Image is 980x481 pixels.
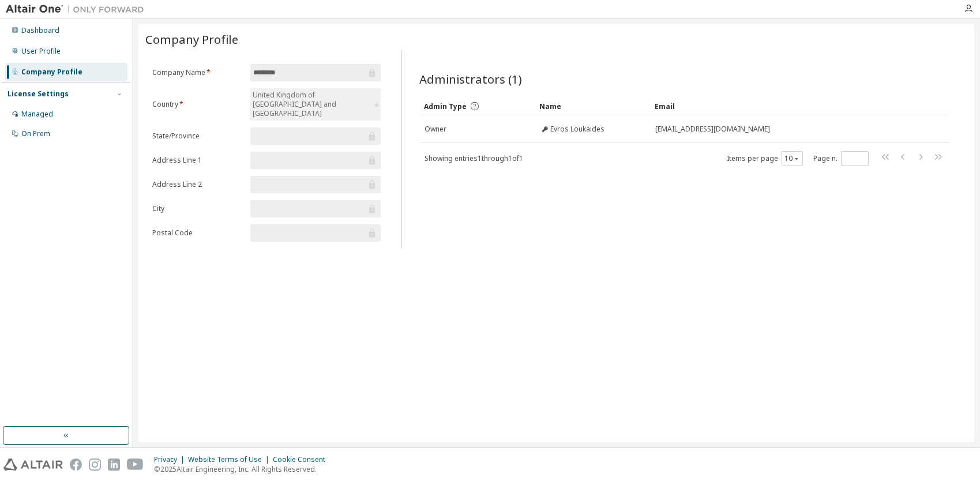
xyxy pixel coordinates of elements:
[70,459,82,471] img: facebook.svg
[425,153,523,163] span: Showing entries 1 through 1 of 1
[152,180,243,189] label: Address Line 2
[7,89,69,99] div: License Settings
[813,151,869,166] span: Page n.
[424,102,467,111] span: Admin Type
[154,464,332,474] p: © 2025 Altair Engineering, Inc. All Rights Reserved.
[21,129,50,138] div: On Prem
[152,156,243,165] label: Address Line 1
[425,125,446,134] span: Owner
[655,125,770,134] span: [EMAIL_ADDRESS][DOMAIN_NAME]
[251,89,373,120] div: United Kingdom of [GEOGRAPHIC_DATA] and [GEOGRAPHIC_DATA]
[188,455,273,464] div: Website Terms of Use
[152,100,243,109] label: Country
[784,154,800,163] button: 10
[21,110,53,119] div: Managed
[419,71,522,87] span: Administrators (1)
[6,3,150,15] img: Altair One
[127,459,144,471] img: youtube.svg
[152,131,243,141] label: State/Province
[21,26,59,35] div: Dashboard
[152,228,243,238] label: Postal Code
[250,88,381,121] div: United Kingdom of [GEOGRAPHIC_DATA] and [GEOGRAPHIC_DATA]
[539,97,645,115] div: Name
[145,31,238,47] span: Company Profile
[21,67,82,77] div: Company Profile
[273,455,332,464] div: Cookie Consent
[550,125,604,134] span: Evros Loukaides
[3,459,63,471] img: altair_logo.svg
[727,151,803,166] span: Items per page
[21,47,61,56] div: User Profile
[152,68,243,77] label: Company Name
[655,97,918,115] div: Email
[154,455,188,464] div: Privacy
[152,204,243,213] label: City
[108,459,120,471] img: linkedin.svg
[89,459,101,471] img: instagram.svg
